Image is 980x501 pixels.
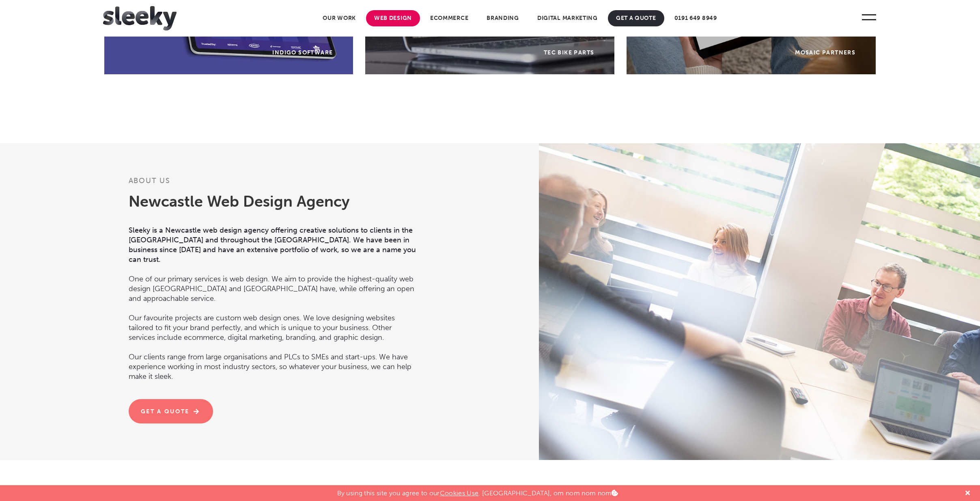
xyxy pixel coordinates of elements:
p: One of our primary services is web design. We aim to provide the highest-quality web design [GEOG... [129,264,417,303]
p: By using this site you agree to our . [GEOGRAPHIC_DATA], om nom nom nom [337,485,618,497]
div: TEC Bike Parts [544,49,594,56]
a: Ecommerce [422,10,476,26]
div: Indigo Software [272,49,333,56]
a: Get A Quote [608,10,664,26]
h3: About Us [129,176,417,191]
strong: Sleeky is a Newcastle web design agency offering creative solutions to clients in the [GEOGRAPHIC... [129,226,416,264]
h1: Newcastle Web Design Agency [129,191,417,212]
img: Sleeky Web Design Newcastle [103,6,177,30]
a: Get a quote [129,399,213,423]
a: Our Work [314,10,364,26]
a: Branding [478,10,527,26]
div: Mosaic Partners [795,49,855,56]
a: Cookies Use [440,489,479,497]
a: Web Design [366,10,420,26]
a: Digital Marketing [529,10,606,26]
p: Our favourite projects are custom web design ones. We love designing websites tailored to fit you... [129,303,417,342]
p: Our clients range from large organisations and PLCs to SMEs and start-ups. We have experience wor... [129,342,417,381]
a: 0191 649 8949 [666,10,725,26]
